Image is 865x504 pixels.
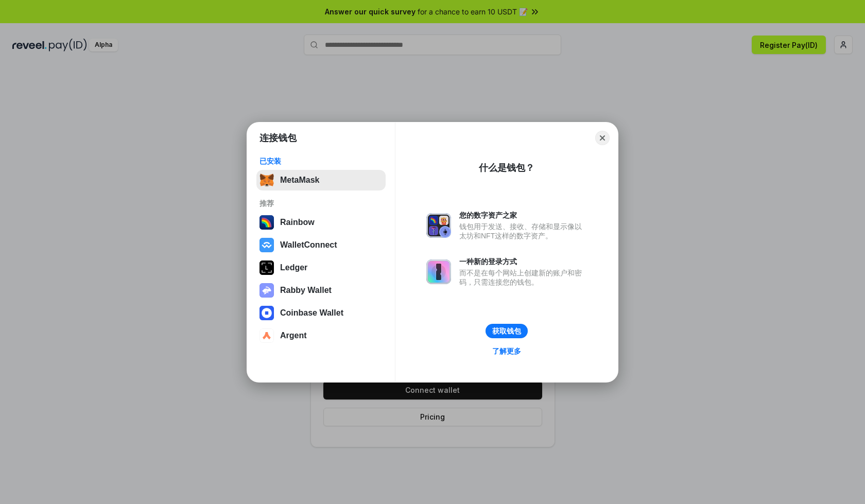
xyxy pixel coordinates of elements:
[256,325,386,346] button: Argent
[256,170,386,190] button: MetaMask
[259,283,274,298] img: svg+xml,%3Csvg%20xmlns%3D%22http%3A%2F%2Fwww.w3.org%2F2000%2Fsvg%22%20fill%3D%22none%22%20viewBox...
[479,162,534,174] div: 什么是钱包？
[595,131,610,145] button: Close
[280,240,337,250] div: WalletConnect
[459,257,587,266] div: 一种新的登录方式
[256,280,386,301] button: Rabby Wallet
[426,259,451,284] img: svg+xml,%3Csvg%20xmlns%3D%22http%3A%2F%2Fwww.w3.org%2F2000%2Fsvg%22%20fill%3D%22none%22%20viewBox...
[256,257,386,278] button: Ledger
[459,211,587,220] div: 您的数字资产之家
[256,235,386,255] button: WalletConnect
[486,344,527,358] a: 了解更多
[259,132,297,144] h1: 连接钱包
[259,328,274,343] img: svg+xml,%3Csvg%20width%3D%2228%22%20height%3D%2228%22%20viewBox%3D%220%200%2028%2028%22%20fill%3D...
[259,306,274,320] img: svg+xml,%3Csvg%20width%3D%2228%22%20height%3D%2228%22%20viewBox%3D%220%200%2028%2028%22%20fill%3D...
[259,199,383,208] div: 推荐
[426,213,451,238] img: svg+xml,%3Csvg%20xmlns%3D%22http%3A%2F%2Fwww.w3.org%2F2000%2Fsvg%22%20fill%3D%22none%22%20viewBox...
[259,173,274,187] img: svg+xml,%3Csvg%20fill%3D%22none%22%20height%3D%2233%22%20viewBox%3D%220%200%2035%2033%22%20width%...
[280,286,332,295] div: Rabby Wallet
[259,157,383,166] div: 已安装
[280,218,315,227] div: Rainbow
[256,212,386,233] button: Rainbow
[259,215,274,230] img: svg+xml,%3Csvg%20width%3D%22120%22%20height%3D%22120%22%20viewBox%3D%220%200%20120%20120%22%20fil...
[280,308,343,318] div: Coinbase Wallet
[259,260,274,275] img: svg+xml,%3Csvg%20xmlns%3D%22http%3A%2F%2Fwww.w3.org%2F2000%2Fsvg%22%20width%3D%2228%22%20height%3...
[492,346,521,356] div: 了解更多
[256,303,386,323] button: Coinbase Wallet
[280,331,307,340] div: Argent
[459,222,587,240] div: 钱包用于发送、接收、存储和显示像以太坊和NFT这样的数字资产。
[280,263,307,272] div: Ledger
[280,176,319,185] div: MetaMask
[459,268,587,287] div: 而不是在每个网站上创建新的账户和密码，只需连接您的钱包。
[486,324,528,338] button: 获取钱包
[492,326,521,336] div: 获取钱包
[259,238,274,252] img: svg+xml,%3Csvg%20width%3D%2228%22%20height%3D%2228%22%20viewBox%3D%220%200%2028%2028%22%20fill%3D...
